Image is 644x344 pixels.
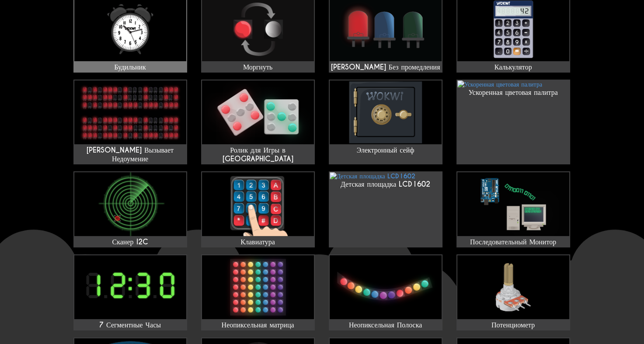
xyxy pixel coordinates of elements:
ya-tr-span: Детская площадка LCD1602 [341,180,430,189]
img: Потенциометр [457,255,569,319]
a: Неопиксельная матрица [201,254,315,330]
a: Электронный сейф [329,80,442,164]
img: 7 Сегментные Часы [74,255,186,319]
a: Детская площадка LCD1602 [329,171,442,247]
ya-tr-span: 7 Сегментные Часы [99,320,161,330]
img: Детская площадка LCD1602 [330,172,415,180]
a: Потенциометр [456,254,570,330]
ya-tr-span: Ускоренная цветовая палитра [468,88,558,97]
img: Неопиксельная Полоска [330,255,442,319]
ya-tr-span: Калькулятор [494,63,532,72]
img: Ускоренная цветовая палитра [457,80,542,88]
ya-tr-span: Моргнуть [243,63,272,72]
img: Ролик для Игры в Кости [202,80,314,144]
a: [PERSON_NAME] Вызывает Недоумение [73,80,187,164]
ya-tr-span: Электронный сейф [357,146,414,155]
ya-tr-span: Потенциометр [491,320,535,330]
ya-tr-span: [PERSON_NAME] Вызывает Недоумение [87,146,174,163]
a: Ролик для Игры в [GEOGRAPHIC_DATA] [201,80,315,164]
img: Последовательный Монитор [457,172,569,236]
ya-tr-span: [PERSON_NAME] Без промедления [331,63,440,72]
a: Ускоренная цветовая палитра [456,80,570,164]
ya-tr-span: Неопиксельная матрица [222,320,294,330]
a: 7 Сегментные Часы [73,254,187,330]
img: Электронный сейф [330,80,442,144]
a: Неопиксельная Полоска [329,254,442,330]
ya-tr-span: Последовательный Монитор [470,237,556,247]
ya-tr-span: Неопиксельная Полоска [349,320,422,330]
a: Последовательный Монитор [456,171,570,247]
ya-tr-span: Клавиатура [240,237,275,247]
a: Клавиатура [201,171,315,247]
ya-tr-span: Будильник [114,63,146,72]
img: Неопиксельная матрица [202,255,314,319]
img: Сканер I2C [74,172,186,236]
img: Клавиатура [202,172,314,236]
ya-tr-span: Ролик для Игры в [GEOGRAPHIC_DATA] [223,146,293,163]
a: Сканер I2C [73,171,187,247]
img: Чарли Вызывает Недоумение [74,80,186,144]
ya-tr-span: Сканер I2C [112,237,148,247]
